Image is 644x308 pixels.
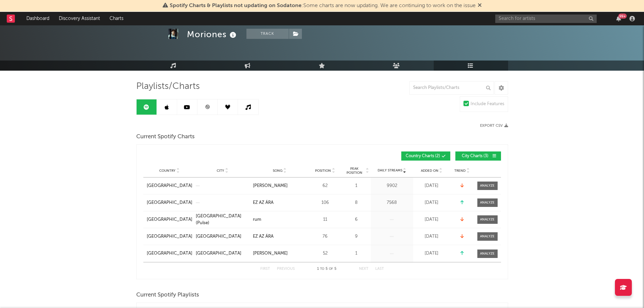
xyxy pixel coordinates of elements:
input: Search Playlists/Charts [409,81,494,95]
div: [GEOGRAPHIC_DATA] [196,233,241,240]
div: 1 5 5 [308,265,345,273]
button: Country Charts(2) [401,151,450,161]
span: Spotify Charts & Playlists not updating on Sodatone [170,3,302,8]
a: [PERSON_NAME] [253,183,307,189]
button: 99+ [616,16,621,21]
div: 1 [344,183,369,189]
a: Discovery Assistant [54,12,105,25]
span: Current Spotify Charts [136,133,195,141]
div: [PERSON_NAME] [253,183,288,189]
div: EZ AZ ÁRA [253,199,273,206]
a: rum [253,216,307,223]
div: [DATE] [415,250,449,257]
span: City Charts ( 3 ) [460,154,491,158]
div: 1 [344,250,369,257]
div: [DATE] [415,233,449,240]
span: Country Charts ( 2 ) [406,154,440,158]
div: 52 [310,250,340,257]
a: [GEOGRAPHIC_DATA] [147,183,192,189]
div: Moriones [187,29,238,40]
div: [DATE] [415,183,449,189]
button: First [260,267,270,271]
div: 99 + [618,14,627,19]
button: Export CSV [480,124,508,128]
button: Next [359,267,368,271]
span: Country [159,169,175,173]
div: 6 [344,216,369,223]
a: [GEOGRAPHIC_DATA] [147,250,192,257]
div: 106 [310,199,340,206]
a: [GEOGRAPHIC_DATA] [147,233,192,240]
div: EZ AZ ÁRA [253,233,273,240]
a: [PERSON_NAME] [253,250,307,257]
a: [GEOGRAPHIC_DATA] [147,199,192,206]
div: 9902 [373,183,411,189]
div: 76 [310,233,340,240]
a: EZ AZ ÁRA [253,233,307,240]
a: [GEOGRAPHIC_DATA] [196,233,249,240]
a: [GEOGRAPHIC_DATA] (Pulse) [196,213,249,226]
span: Position [315,169,331,173]
span: Daily Streams [378,168,402,173]
a: EZ AZ ÁRA [253,199,307,206]
div: 7568 [373,199,411,206]
button: Track [246,29,289,39]
input: Search for artists [495,15,597,23]
div: 62 [310,183,340,189]
div: [DATE] [415,216,449,223]
a: [GEOGRAPHIC_DATA] [196,250,249,257]
span: Dismiss [478,3,482,8]
span: City [217,169,224,173]
div: rum [253,216,261,223]
span: Song [273,169,283,173]
a: [GEOGRAPHIC_DATA] [147,216,192,223]
button: Last [375,267,384,271]
span: Added On [421,169,438,173]
div: Include Features [471,100,504,108]
div: [PERSON_NAME] [253,250,288,257]
span: Trend [454,169,466,173]
button: City Charts(3) [455,151,501,161]
span: Current Spotify Playlists [136,291,199,299]
div: [DATE] [415,199,449,206]
button: Previous [277,267,295,271]
div: 11 [310,216,340,223]
div: [GEOGRAPHIC_DATA] [196,250,241,257]
div: 8 [344,199,369,206]
span: : Some charts are now updating. We are continuing to work on the issue [170,3,476,8]
span: Playlists/Charts [136,82,200,91]
span: of [329,267,333,270]
div: 9 [344,233,369,240]
a: Charts [105,12,128,25]
span: to [320,267,324,270]
a: Dashboard [22,12,54,25]
span: Peak Position [344,167,365,175]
